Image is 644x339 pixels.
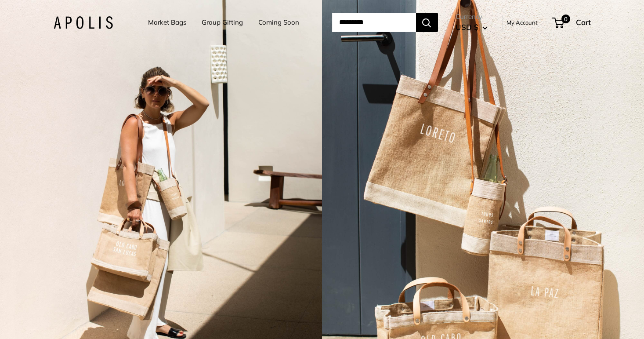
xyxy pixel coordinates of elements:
a: 0 Cart [553,15,591,29]
a: My Account [507,17,538,28]
span: Cart [576,18,591,27]
input: Search... [332,13,416,32]
a: Coming Soon [258,16,299,29]
a: Market Bags [148,16,186,29]
span: USD $ [456,22,478,32]
a: Group Gifting [202,16,243,29]
img: Apolis [54,16,113,29]
span: 0 [561,15,570,23]
button: USD $ [456,20,488,34]
span: Currency [456,11,488,23]
button: Search [416,13,438,32]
